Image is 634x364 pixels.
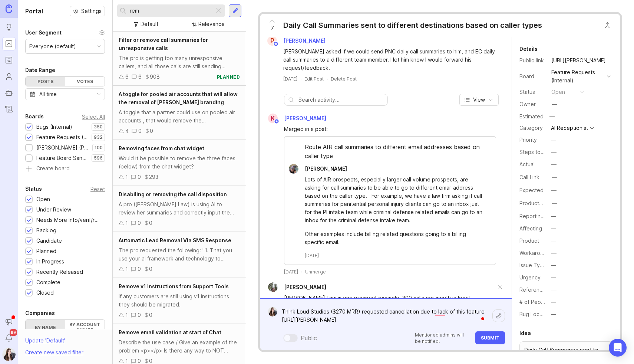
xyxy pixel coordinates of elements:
[25,7,43,16] h1: Portal
[551,273,556,282] div: —
[149,311,152,319] div: 0
[519,149,570,155] label: Steps to Reproduce
[138,173,141,181] div: 0
[519,213,559,219] label: Reporting Team
[459,94,499,106] button: View
[36,258,64,266] div: In Progress
[119,329,221,335] span: Remove email validation at start of Chat
[25,28,62,37] div: User Segment
[138,127,142,135] div: 0
[125,265,128,273] div: 1
[70,6,105,16] button: Settings
[549,248,559,258] button: Workaround
[119,37,208,51] span: Filter or remove call summaries for unresponsive calls
[551,310,556,318] div: —
[113,232,246,278] a: Automatic Lead Removal Via SMS ResponseThe pro requested the following: "1. That you use your ai ...
[284,294,496,302] div: [PERSON_NAME] Law is one prospect example. 300 calls per month in legal.
[519,274,541,281] label: Urgency
[550,173,559,182] button: Call Link
[25,337,65,348] div: Update ' Default '
[519,237,539,244] label: Product
[475,331,505,344] button: Submit
[283,76,297,82] time: [DATE]
[271,24,274,32] span: 7
[552,173,557,181] div: —
[284,269,298,275] time: [DATE]
[519,124,545,132] div: Category
[519,174,539,180] label: Call Link
[284,115,326,121] span: [PERSON_NAME]
[551,237,556,245] div: —
[519,311,552,317] label: Bug Location
[283,37,326,44] span: [PERSON_NAME]
[138,219,141,227] div: 0
[125,173,128,181] div: 1
[551,68,604,85] div: Feature Requests (Internal)
[36,154,88,162] div: Feature Board Sandbox [DATE]
[473,96,485,104] span: View
[36,123,72,131] div: Bugs (Internal)
[305,269,326,275] div: Unmerge
[119,237,231,243] span: Automatic Lead Removal Via SMS Response
[36,247,56,255] div: Planned
[81,7,102,15] span: Settings
[119,108,240,125] div: A toggle that a partner could use on pooled air accounts , that would remove the [PERSON_NAME] fr...
[519,100,545,108] div: Owner
[25,166,105,173] a: Create board
[113,278,246,324] a: Remove v1 Instructions from Support ToolsIf any customers are still using v1 instructions they sh...
[36,268,83,276] div: Recently Released
[331,76,357,82] div: Delete Post
[82,115,105,119] div: Select All
[519,137,537,143] label: Priority
[25,309,55,318] div: Companies
[217,74,240,80] div: planned
[150,127,153,135] div: 0
[547,112,557,121] div: —
[95,145,103,151] p: 100
[519,250,549,256] label: Workaround
[268,307,277,317] img: Kelsey Fisher
[519,114,544,119] div: Estimated
[119,246,240,263] div: The pro requested the following: "1. That you use your ai framework and technology to remove cust...
[25,66,55,75] div: Date Range
[550,199,559,208] button: ProductboardID
[551,186,557,194] div: —
[519,299,572,305] label: # of People Affected
[26,77,65,86] div: Posts
[267,36,277,46] div: P
[301,269,302,275] div: ·
[36,206,71,214] div: Under Review
[198,20,225,28] div: Relevance
[25,112,44,121] div: Boards
[549,186,559,195] button: Expected
[551,136,556,144] div: —
[138,265,141,273] div: 0
[549,160,559,169] button: Actual
[305,252,319,259] time: [DATE]
[149,173,158,181] div: 293
[519,161,535,167] label: Actual
[36,133,88,141] div: Feature Requests (Internal)
[25,348,83,357] div: Create new saved filter
[551,249,557,257] div: —
[94,134,103,140] p: 932
[2,21,16,34] a: Ideas
[284,142,496,164] div: Route AIR call summaries to different email addresses based on caller type
[519,200,559,206] label: ProductboardID
[284,125,496,133] div: Merged in a post:
[125,311,128,319] div: 1
[277,305,492,327] textarea: To enrich screen reader interactions, please activate Accessibility in Grammarly extension settings
[2,348,16,361] button: Kelsey Fisher
[549,56,608,65] a: [URL][PERSON_NAME]
[609,339,627,357] div: Open Intercom Messenger
[519,262,547,268] label: Issue Type
[125,73,129,81] div: 6
[113,186,246,232] a: Disabiling or removing the call dispositionA pro ([PERSON_NAME] Law) is using AI to review her su...
[551,88,565,96] div: open
[93,91,105,97] svg: toggle icon
[273,41,279,47] img: member badge
[36,237,62,245] div: Candidate
[264,282,326,292] a: Suresh Khanna[PERSON_NAME]
[551,160,557,168] div: —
